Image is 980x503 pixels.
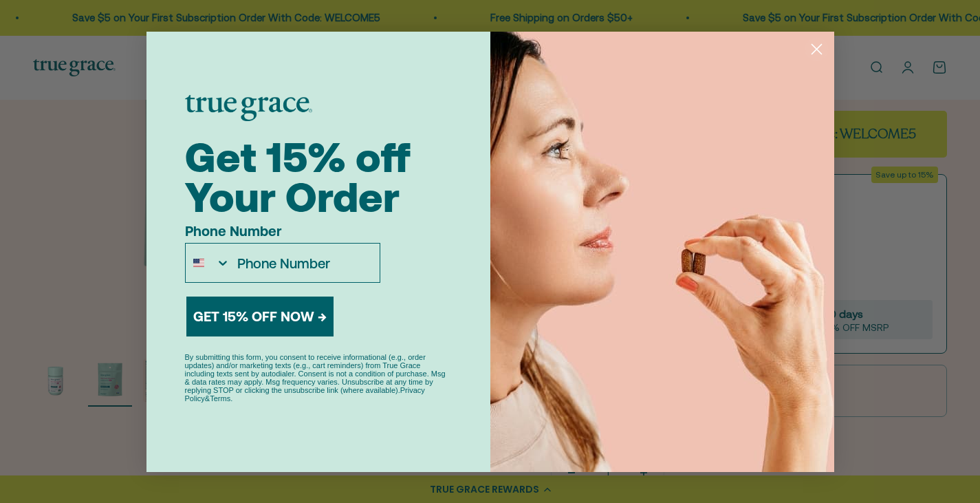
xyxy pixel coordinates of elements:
[185,386,425,403] a: Privacy Policy
[186,297,334,336] button: GET 15% OFF NOW →
[230,244,379,282] input: Phone Number
[185,133,411,221] span: Get 15% off Your Order
[490,32,834,472] img: 43605a6c-e687-496b-9994-e909f8c820d7.jpeg
[185,353,452,403] p: By submitting this form, you consent to receive informational (e.g., order updates) and/or market...
[210,394,230,403] a: Terms
[805,37,829,61] button: Close dialog
[186,244,231,282] button: Search Countries
[193,257,204,268] img: United States
[185,223,380,243] label: Phone Number
[185,95,312,121] img: logo placeholder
